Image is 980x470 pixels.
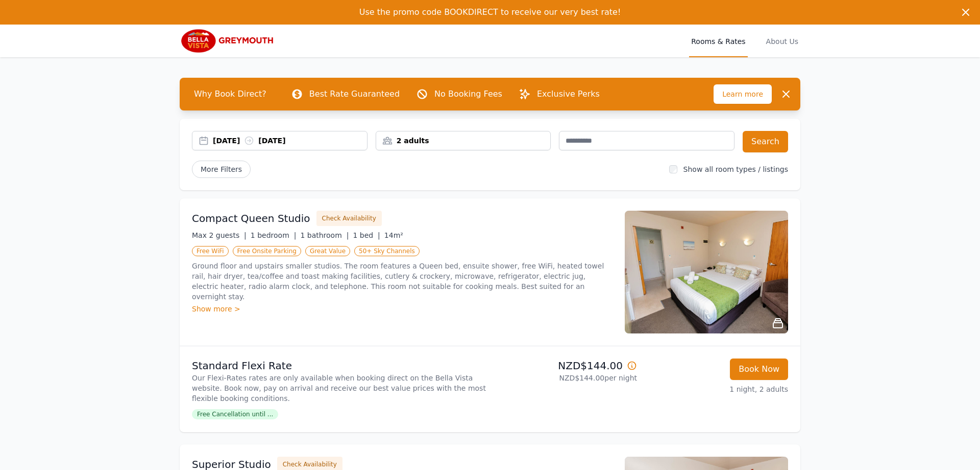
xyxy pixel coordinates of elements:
span: Why Book Direct? [186,84,275,104]
span: 1 bedroom | [251,231,297,239]
span: Free Cancellation until ... [192,409,278,419]
span: 1 bed | [353,231,380,239]
button: Search [743,131,788,152]
p: Exclusive Perks [537,88,600,100]
p: Ground floor and upstairs smaller studios. The room features a Queen bed, ensuite shower, free Wi... [192,261,612,302]
h3: Compact Queen Studio [192,211,310,226]
span: 14m² [384,231,403,239]
button: Check Availability [316,211,382,226]
p: No Booking Fees [434,88,502,100]
p: NZD$144.00 per night [494,373,637,383]
p: 1 night, 2 adults [645,384,788,394]
div: Show more > [192,304,612,314]
a: About Us [764,25,800,57]
span: More Filters [192,161,251,178]
button: Book Now [730,359,788,380]
span: 1 bathroom | [300,231,349,239]
span: Max 2 guests | [192,231,247,239]
p: NZD$144.00 [494,359,637,373]
a: Rooms & Rates [689,25,747,57]
div: [DATE] [DATE] [213,136,367,146]
label: Show all room types / listings [683,165,788,173]
span: Use the promo code BOOKDIRECT to receive our very best rate! [359,7,621,17]
p: Our Flexi-Rates rates are only available when booking direct on the Bella Vista website. Book now... [192,373,486,404]
span: Free WiFi [192,246,229,256]
span: 50+ Sky Channels [354,246,420,256]
span: Great Value [305,246,350,256]
p: Standard Flexi Rate [192,359,486,373]
p: Best Rate Guaranteed [309,88,400,100]
span: Free Onsite Parking [233,246,301,256]
img: Bella Vista Greymouth [180,29,278,53]
div: 2 adults [376,136,551,146]
span: Learn more [714,84,772,104]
